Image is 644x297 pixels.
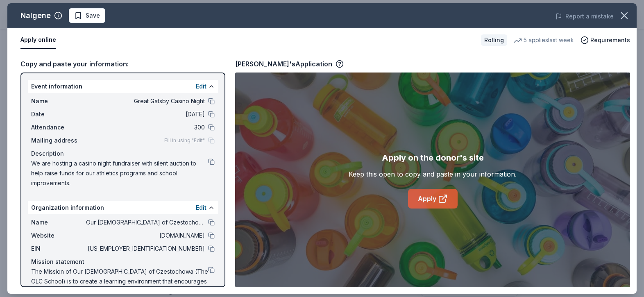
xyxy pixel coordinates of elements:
[382,151,484,164] div: Apply on the donor's site
[86,96,205,106] span: Great Gatsby Casino Night
[514,35,574,45] div: 5 applies last week
[31,122,86,132] span: Attendance
[31,136,86,145] span: Mailing address
[556,11,614,21] button: Report a mistake
[164,137,205,144] span: Fill in using "Edit"
[69,8,105,23] button: Save
[86,11,100,20] span: Save
[408,189,458,209] a: Apply
[28,201,218,214] div: Organization information
[590,35,630,45] span: Requirements
[86,231,205,240] span: [DOMAIN_NAME]
[31,267,208,296] span: The Mission of Our [DEMOGRAPHIC_DATA] of Czestochowa (The OLC School) is to create a learning env...
[31,244,86,254] span: EIN
[28,80,218,93] div: Event information
[31,257,215,267] div: Mission statement
[20,59,225,69] div: Copy and paste your information:
[86,122,205,132] span: 300
[86,109,205,119] span: [DATE]
[31,218,86,227] span: Name
[20,9,51,22] div: Nalgene
[86,218,205,227] span: Our [DEMOGRAPHIC_DATA] of Czestochowa [GEOGRAPHIC_DATA]
[31,109,86,119] span: Date
[31,231,86,240] span: Website
[235,59,344,69] div: [PERSON_NAME]'s Application
[31,159,208,188] span: We are hosting a casino night fundraiser with silent auction to help raise funds for our athletic...
[31,149,215,159] div: Description
[196,203,206,213] button: Edit
[20,32,56,49] button: Apply online
[86,244,205,254] span: [US_EMPLOYER_IDENTIFICATION_NUMBER]
[581,35,630,45] button: Requirements
[196,82,206,91] button: Edit
[481,34,507,46] div: Rolling
[31,96,86,106] span: Name
[349,169,517,179] div: Keep this open to copy and paste in your information.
